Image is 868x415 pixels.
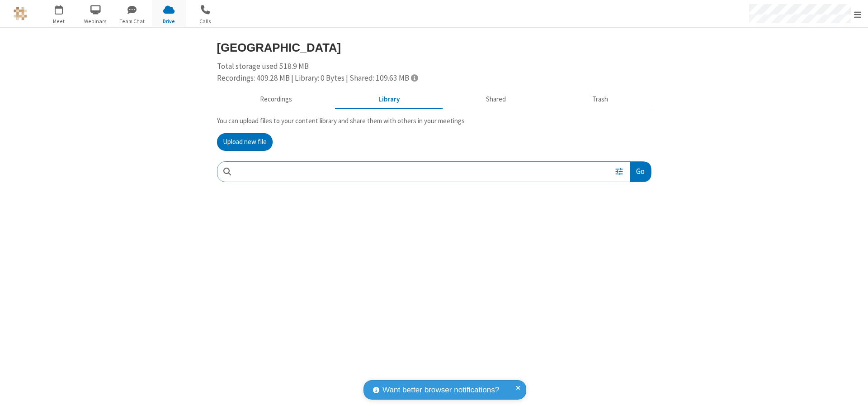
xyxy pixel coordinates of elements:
[217,133,273,151] button: Upload new file
[79,17,113,25] span: Webinars
[115,17,149,25] span: Team Chat
[382,384,499,396] span: Want better browser notifications?
[152,17,186,25] span: Drive
[217,41,651,54] h3: [GEOGRAPHIC_DATA]
[630,162,651,182] button: Go
[335,91,443,108] button: Content library
[217,116,651,126] p: You can upload files to your content library and share them with others in your meetings
[411,74,418,82] span: Totals displayed include files that have been moved to the trash.
[42,17,76,25] span: Meet
[443,91,549,108] button: Shared during meetings
[217,61,651,84] div: Total storage used 518.9 MB
[217,91,335,108] button: Recorded meetings
[14,7,27,20] img: QA Selenium DO NOT DELETE OR CHANGE
[189,17,222,25] span: Calls
[217,72,651,84] div: Recordings: 409.28 MB | Library: 0 Bytes | Shared: 109.63 MB
[549,91,651,108] button: Trash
